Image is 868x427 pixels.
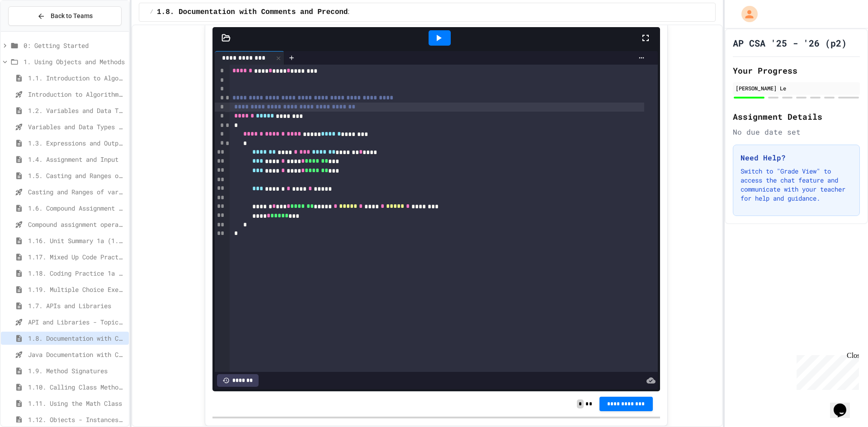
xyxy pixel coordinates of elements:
[28,252,125,262] span: 1.17. Mixed Up Code Practice 1.1-1.6
[28,89,125,99] span: Introduction to Algorithms, Programming, and Compilers
[28,73,125,83] span: 1.1. Introduction to Algorithms, Programming, and Compilers
[732,4,760,24] div: My Account
[830,391,859,418] iframe: chat widget
[733,37,847,49] h1: AP CSA '25 - '26 (p2)
[8,6,122,26] button: Back to Teams
[741,152,852,163] h3: Need Help?
[28,171,125,180] span: 1.5. Casting and Ranges of Values
[28,155,125,164] span: 1.4. Assignment and Input
[733,110,860,123] h2: Assignment Details
[28,415,125,424] span: 1.12. Objects - Instances of Classes
[51,11,93,21] span: Back to Teams
[28,122,125,131] span: Variables and Data Types - Quiz
[150,9,153,16] span: /
[28,138,125,148] span: 1.3. Expressions and Output [New]
[736,84,857,92] div: [PERSON_NAME] Le
[733,127,860,137] div: No due date set
[28,333,125,343] span: 1.8. Documentation with Comments and Preconditions
[741,167,852,203] p: Switch to "Grade View" to access the chat feature and communicate with your teacher for help and ...
[28,187,125,197] span: Casting and Ranges of variables - Quiz
[24,57,125,66] span: 1. Using Objects and Methods
[28,203,125,213] span: 1.6. Compound Assignment Operators
[28,301,125,310] span: 1.7. APIs and Libraries
[28,366,125,375] span: 1.9. Method Signatures
[24,41,125,50] span: 0: Getting Started
[28,317,125,327] span: API and Libraries - Topic 1.7
[793,352,859,390] iframe: chat widget
[28,220,125,229] span: Compound assignment operators - Quiz
[28,399,125,408] span: 1.11. Using the Math Class
[28,268,125,278] span: 1.18. Coding Practice 1a (1.1-1.6)
[28,236,125,245] span: 1.16. Unit Summary 1a (1.1-1.6)
[4,4,62,57] div: Chat with us now!Close
[157,7,374,18] span: 1.8. Documentation with Comments and Preconditions
[28,285,125,294] span: 1.19. Multiple Choice Exercises for Unit 1a (1.1-1.6)
[28,382,125,392] span: 1.10. Calling Class Methods
[28,350,125,359] span: Java Documentation with Comments - Topic 1.8
[733,64,860,77] h2: Your Progress
[28,106,125,115] span: 1.2. Variables and Data Types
